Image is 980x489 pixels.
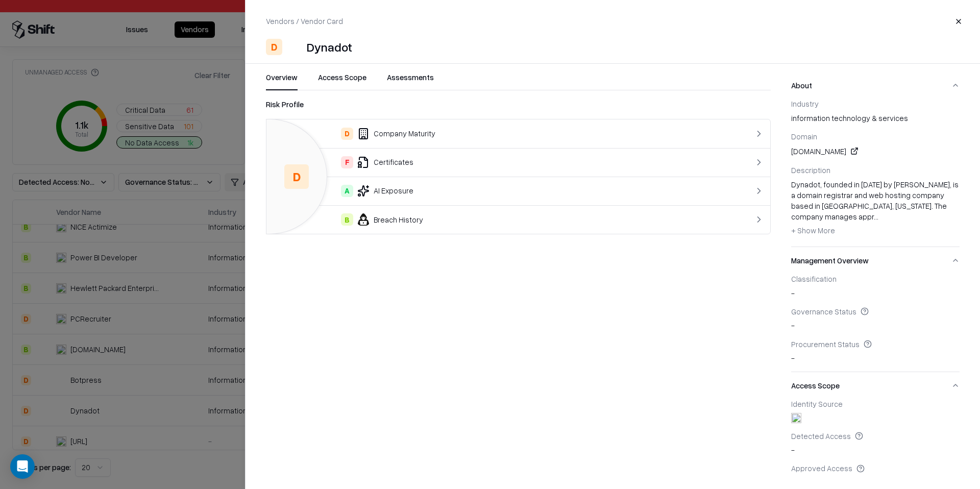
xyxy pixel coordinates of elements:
span: + Show More [791,226,835,235]
span: ... [874,212,878,221]
button: + Show More [791,222,835,238]
div: A [341,185,353,197]
div: Governance Status [791,307,960,316]
div: Detected Access [791,431,960,441]
div: [DOMAIN_NAME] [791,145,960,157]
div: - [791,463,960,488]
button: Access Scope [791,372,960,399]
div: Dynadot [307,39,352,55]
div: Procurement Status [791,339,960,349]
div: D [284,164,309,189]
button: Overview [266,72,298,90]
button: About [791,72,960,99]
button: Management Overview [791,247,960,274]
div: Management Overview [791,274,960,372]
button: Assessments [387,72,434,90]
div: information technology & services [791,99,960,124]
div: Risk Profile [266,99,771,111]
div: Classification [791,274,960,283]
div: Company Maturity [275,128,705,140]
div: AI Exposure [275,185,705,197]
div: D [266,39,282,55]
div: - [791,339,960,364]
div: F [341,156,353,168]
div: - [791,431,960,456]
button: Access Scope [318,72,366,90]
div: D [341,128,353,140]
img: entra.microsoft.com [791,413,801,423]
div: - [791,307,960,331]
div: Approved Access [791,463,960,473]
div: - [791,274,960,299]
p: Vendors / Vendor Card [266,16,343,27]
img: Dynadot [286,39,303,55]
div: Dynadot, founded in [DATE] by [PERSON_NAME], is a domain registrar and web hosting company based ... [791,179,960,239]
div: Industry [791,99,960,108]
div: Description [791,165,960,175]
div: B [341,213,353,226]
div: Certificates [275,156,705,168]
div: About [791,99,960,247]
div: Breach History [275,213,705,226]
div: Domain [791,132,960,141]
div: Identity Source [791,399,960,408]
